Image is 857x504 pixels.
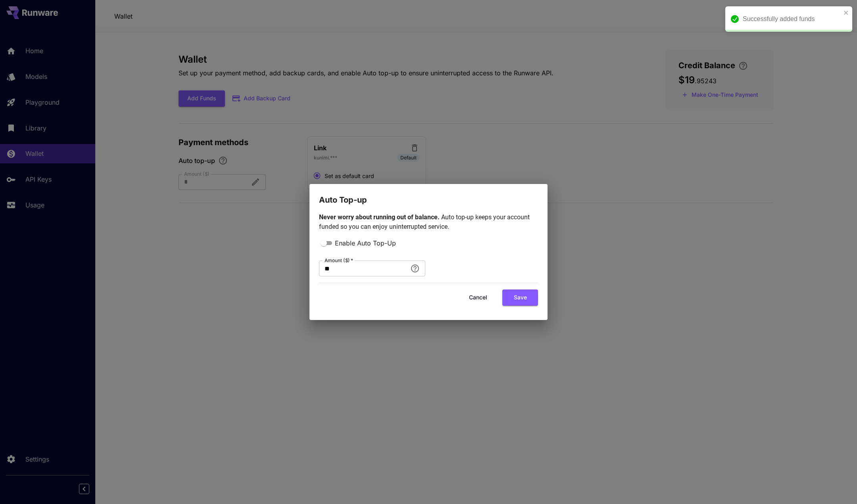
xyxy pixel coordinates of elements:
[502,289,538,306] button: Save
[460,289,496,306] button: Cancel
[844,10,849,16] button: close
[319,213,538,232] p: Auto top-up keeps your account funded so you can enjoy uninterrupted service.
[319,213,441,221] span: Never worry about running out of balance.
[743,14,841,24] div: Successfully added funds
[335,238,396,248] span: Enable Auto Top-Up
[309,184,548,206] h2: Auto Top-up
[325,257,353,264] label: Amount ($)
